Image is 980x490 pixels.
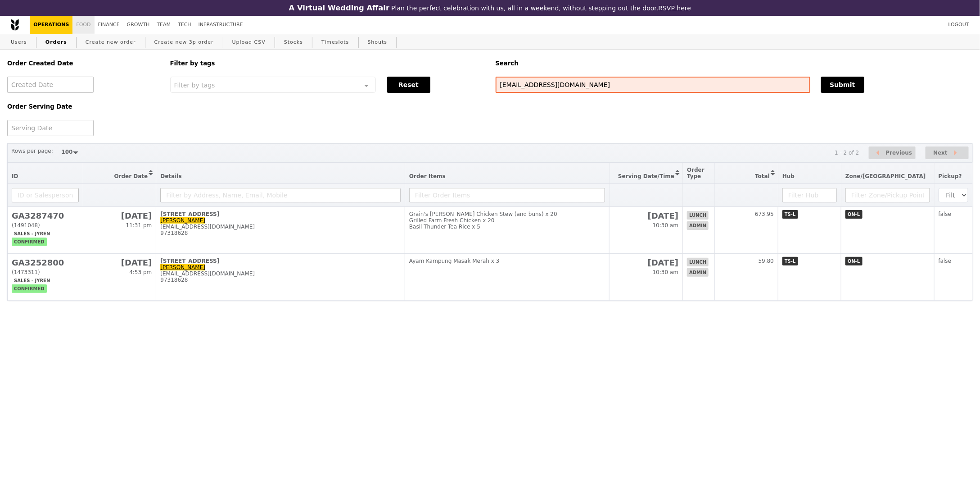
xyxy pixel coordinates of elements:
[614,258,679,267] h2: [DATE]
[160,188,401,202] input: Filter by Address, Name, Email, Mobile
[782,210,798,219] span: TS-L
[151,34,217,50] a: Create new 3p order
[933,147,948,158] span: Next
[687,258,709,266] span: lunch
[12,188,79,202] input: ID or Salesperson name
[7,103,159,110] h5: Order Serving Date
[845,210,862,219] span: ON-L
[653,222,678,229] span: 10:30 am
[659,5,691,12] a: RSVP here
[687,167,705,179] span: Order Type
[160,173,181,179] span: Details
[160,217,205,224] a: [PERSON_NAME]
[387,77,430,93] button: Reset
[687,268,709,277] span: admin
[160,224,401,230] div: [EMAIL_ADDRESS][DOMAIN_NAME]
[95,16,123,34] a: Finance
[845,173,926,179] span: Zone/[GEOGRAPHIC_DATA]
[12,238,47,246] span: confirmed
[30,16,72,34] a: Operations
[939,258,952,264] span: false
[782,188,837,202] input: Filter Hub
[7,60,159,67] h5: Order Created Date
[886,147,912,158] span: Previous
[869,147,916,160] button: Previous
[160,258,401,264] div: [STREET_ADDRESS]
[409,258,605,264] div: Ayam Kampung Masak Merah x 3
[821,77,864,93] button: Submit
[174,81,215,89] span: Filter by tags
[12,173,18,179] span: ID
[12,229,52,238] span: Sales - Jyren
[42,34,71,50] a: Orders
[160,230,401,236] div: 97318628
[7,34,31,50] a: Users
[409,173,446,179] span: Order Items
[7,120,94,136] input: Serving Date
[945,16,973,34] a: Logout
[289,4,389,12] h3: A Virtual Wedding Affair
[82,34,140,50] a: Create new order
[231,4,750,12] div: Plan the perfect celebration with us, all in a weekend, without stepping out the door.
[782,257,798,266] span: TS-L
[11,19,19,31] img: Grain logo
[170,60,485,67] h5: Filter by tags
[845,188,930,202] input: Filter Zone/Pickup Point
[229,34,269,50] a: Upload CSV
[160,264,205,270] a: [PERSON_NAME]
[759,258,774,264] span: 59.80
[614,211,679,220] h2: [DATE]
[174,16,195,34] a: Tech
[160,211,401,217] div: [STREET_ADDRESS]
[12,269,79,275] div: (1473311)
[939,173,962,179] span: Pickup?
[126,222,152,229] span: 11:31 pm
[160,270,401,277] div: [EMAIL_ADDRESS][DOMAIN_NAME]
[687,211,709,220] span: lunch
[7,77,94,93] input: Created Date
[409,211,605,217] div: Grain's [PERSON_NAME] Chicken Stew (and buns) x 20
[11,147,53,156] label: Rows per page:
[835,150,859,156] div: 1 - 2 of 2
[87,211,152,220] h2: [DATE]
[153,16,174,34] a: Team
[160,277,401,283] div: 97318628
[123,16,154,34] a: Growth
[280,34,307,50] a: Stocks
[409,217,605,224] div: Grilled Farm Fresh Chicken x 20
[87,258,152,267] h2: [DATE]
[72,16,94,34] a: Food
[12,276,52,285] span: Sales - Jyren
[496,77,810,93] input: Search any field
[12,222,79,229] div: (1491048)
[687,221,709,230] span: admin
[12,258,79,267] h2: GA3252800
[926,147,969,160] button: Next
[195,16,247,34] a: Infrastructure
[496,60,973,67] h5: Search
[364,34,391,50] a: Shouts
[782,173,795,179] span: Hub
[409,224,605,230] div: Basil Thunder Tea Rice x 5
[12,284,47,293] span: confirmed
[845,257,862,266] span: ON-L
[939,211,952,217] span: false
[409,188,605,202] input: Filter Order Items
[653,269,678,275] span: 10:30 am
[755,211,774,217] span: 673.95
[129,269,152,275] span: 4:53 pm
[12,211,79,220] h2: GA3287470
[318,34,352,50] a: Timeslots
